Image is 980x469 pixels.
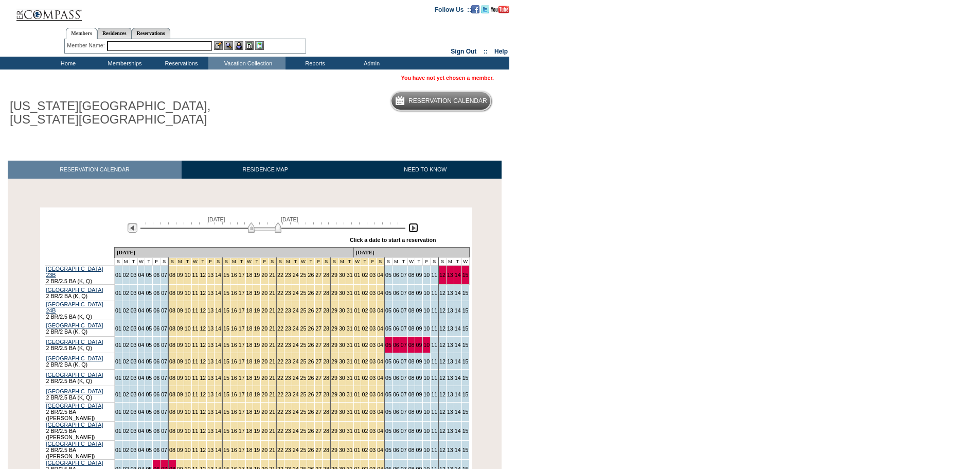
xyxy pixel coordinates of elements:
a: 28 [323,290,329,296]
a: 07 [161,325,167,332]
a: 20 [261,272,268,278]
a: 14 [215,358,221,364]
a: 03 [131,342,137,348]
a: 04 [377,307,383,314]
a: 22 [277,272,283,278]
a: 12 [439,307,446,314]
a: 23 [285,325,291,332]
a: 15 [223,272,229,278]
a: 03 [131,272,137,278]
a: 13 [207,342,213,348]
a: 01 [354,272,361,278]
a: 08 [408,342,415,348]
a: 07 [161,290,167,296]
a: 11 [431,272,437,278]
a: 01 [115,290,121,296]
a: 14 [455,272,461,278]
a: 31 [347,272,353,278]
a: 13 [207,290,213,296]
a: 09 [416,307,422,314]
a: 11 [192,325,199,332]
a: 28 [323,272,329,278]
a: 01 [115,342,121,348]
a: 09 [177,290,183,296]
a: 20 [261,342,268,348]
a: 11 [192,307,199,314]
img: Become our fan on Facebook [471,5,479,13]
a: 08 [169,325,175,332]
a: 15 [462,290,469,296]
a: 01 [115,325,121,332]
a: 01 [354,325,361,332]
a: 09 [177,358,183,364]
a: Follow us on Twitter [481,6,489,12]
a: Residences [97,28,132,39]
a: [GEOGRAPHIC_DATA] 23B [46,266,103,278]
a: 14 [215,272,221,278]
a: 11 [431,342,437,348]
a: 10 [185,272,191,278]
a: 11 [431,325,437,332]
a: 28 [323,342,329,348]
a: 02 [123,272,129,278]
a: 30 [339,358,345,364]
a: 22 [277,290,283,296]
a: 05 [385,358,391,364]
a: 07 [161,358,167,364]
a: 12 [439,272,446,278]
img: Follow us on Twitter [481,5,489,13]
a: 13 [447,290,453,296]
a: 04 [138,290,145,296]
a: 31 [347,358,353,364]
a: 17 [239,290,245,296]
a: 29 [331,342,337,348]
a: 15 [223,290,229,296]
a: 08 [408,272,415,278]
a: 14 [215,342,221,348]
a: 24 [293,272,299,278]
a: Reservations [132,28,170,39]
a: 13 [447,342,453,348]
a: 29 [331,358,337,364]
a: 07 [401,290,407,296]
a: 10 [423,272,430,278]
a: 01 [354,290,361,296]
a: 16 [231,342,237,348]
a: 04 [138,325,145,332]
a: 09 [416,325,422,332]
a: 05 [385,307,391,314]
a: 03 [131,358,137,364]
a: 23 [285,342,291,348]
a: 24 [293,358,299,364]
a: 24 [293,307,299,314]
a: 04 [377,290,383,296]
a: [GEOGRAPHIC_DATA] [46,287,103,293]
a: 08 [408,325,415,332]
a: 06 [153,290,159,296]
a: 25 [300,307,307,314]
a: 22 [277,307,283,314]
a: 07 [161,272,167,278]
a: 14 [215,307,221,314]
a: 12 [200,272,206,278]
a: 02 [362,272,368,278]
a: 16 [231,290,237,296]
a: 01 [354,342,361,348]
a: 10 [185,342,191,348]
a: 17 [239,325,245,332]
a: 27 [315,307,322,314]
a: 05 [146,325,152,332]
a: 19 [254,342,260,348]
a: 03 [369,342,376,348]
td: Reports [286,57,342,70]
a: 18 [246,358,253,364]
a: 09 [177,272,183,278]
a: 20 [261,307,268,314]
a: 11 [431,307,437,314]
a: 11 [192,272,199,278]
a: 03 [369,290,376,296]
a: 15 [462,272,469,278]
a: 08 [169,272,175,278]
a: 04 [138,272,145,278]
a: 02 [123,325,129,332]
